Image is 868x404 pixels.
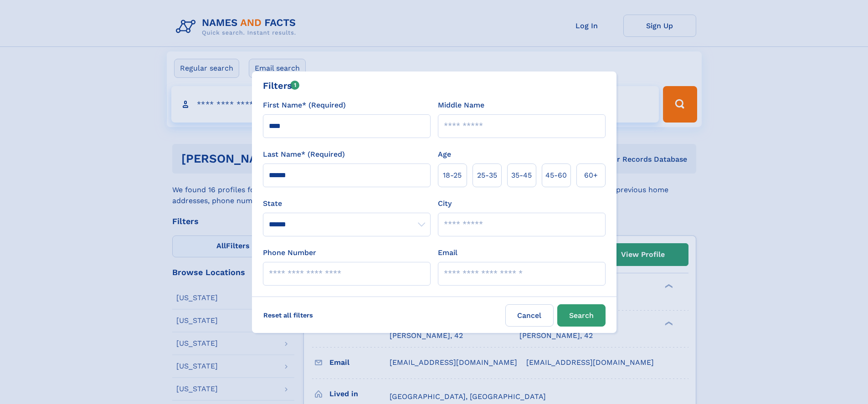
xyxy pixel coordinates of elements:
span: 60+ [584,170,598,181]
span: 45‑60 [545,170,567,181]
label: City [438,198,452,209]
label: Last Name* (Required) [263,149,345,160]
label: Cancel [505,304,554,327]
div: Filters [263,79,300,92]
label: First Name* (Required) [263,100,346,111]
label: Email [438,247,457,258]
button: Search [557,304,606,327]
span: 35‑45 [511,170,532,181]
label: State [263,198,431,209]
span: 25‑35 [477,170,497,181]
label: Reset all filters [257,304,319,326]
span: 18‑25 [443,170,462,181]
label: Middle Name [438,100,484,111]
label: Phone Number [263,247,316,258]
label: Age [438,149,451,160]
